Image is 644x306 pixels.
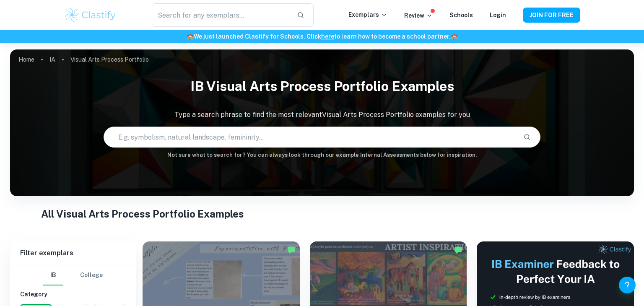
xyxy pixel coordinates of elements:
input: Search for any exemplars... [152,3,290,27]
a: IA [49,54,55,65]
img: Marked [454,246,462,254]
a: here [321,33,334,40]
button: Search [520,130,534,144]
h6: We just launched Clastify for Schools. Click to learn how to become a school partner. [2,32,642,41]
h6: Category [20,290,126,299]
h1: All Visual Arts Process Portfolio Examples [41,206,602,221]
button: Help and Feedback [619,277,636,293]
a: Login [490,12,506,18]
div: Filter type choice [43,265,103,285]
h6: Not sure what to search for? You can always look through our example Internal Assessments below f... [10,151,634,159]
p: Review [404,11,433,20]
p: Visual Arts Process Portfolio [70,55,149,64]
span: 🏫 [451,33,458,40]
img: Marked [287,246,296,254]
p: Exemplars [348,10,387,19]
h1: IB Visual Arts Process Portfolio examples [10,73,634,100]
a: Home [18,54,34,65]
button: JOIN FOR FREE [523,8,580,23]
h6: Filter exemplars [10,241,136,265]
span: 🏫 [187,33,194,40]
p: Type a search phrase to find the most relevant Visual Arts Process Portfolio examples for you [10,110,634,120]
a: Schools [449,12,473,18]
button: College [80,265,103,285]
button: IB [43,265,63,285]
img: Clastify logo [64,7,117,23]
input: E.g. symbolism, natural landscape, femininity... [104,125,517,149]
